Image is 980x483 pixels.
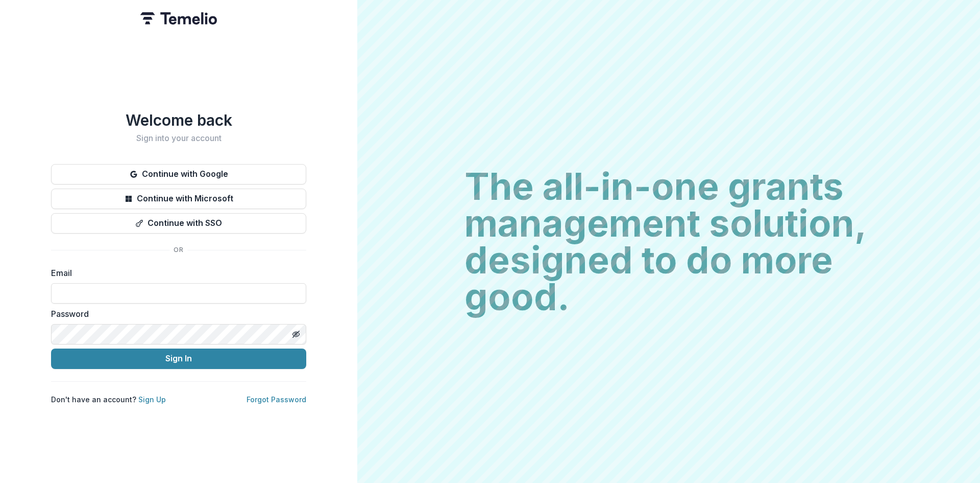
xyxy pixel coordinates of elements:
img: Temelio [140,12,217,25]
h2: Sign into your account [51,133,306,143]
button: Continue with SSO [51,213,306,234]
button: Sign In [51,349,306,369]
label: Email [51,267,300,279]
a: Sign Up [138,395,166,404]
button: Continue with Microsoft [51,189,306,209]
h1: Welcome back [51,111,306,129]
label: Password [51,308,300,320]
a: Forgot Password [247,395,306,404]
button: Toggle password visibility [288,326,304,342]
button: Continue with Google [51,164,306,185]
p: Don't have an account? [51,394,166,405]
